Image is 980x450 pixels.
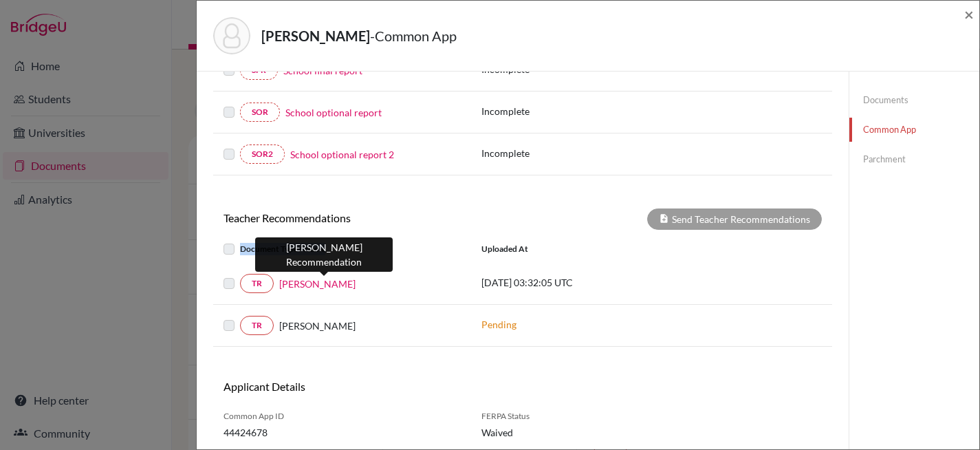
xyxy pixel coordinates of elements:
a: [PERSON_NAME] [279,277,356,291]
a: Documents [849,88,979,112]
strong: [PERSON_NAME] [261,28,370,44]
a: TR [240,274,274,293]
a: Parchment [849,147,979,171]
p: Incomplete [481,104,623,118]
span: FERPA Status [481,410,616,422]
div: Document Type / Name [213,241,471,257]
span: Common App ID [224,410,461,422]
span: 44424678 [224,425,461,440]
a: SOR [240,103,280,122]
span: Waived [481,425,616,440]
div: Uploaded at [471,241,677,257]
p: Incomplete [481,146,623,160]
span: × [964,4,974,24]
p: [DATE] 03:32:05 UTC [481,275,667,290]
div: Send Teacher Recommendations [647,208,822,230]
span: - Common App [370,28,457,44]
h6: Applicant Details [224,380,512,393]
p: Pending [481,317,667,332]
div: [PERSON_NAME] Recommendation [255,237,393,272]
button: Close [964,6,974,23]
h6: Teacher Recommendations [213,211,523,224]
a: School optional report [285,105,382,120]
span: [PERSON_NAME] [279,319,356,333]
a: TR [240,316,274,335]
a: SOR2 [240,144,285,164]
a: School optional report 2 [290,147,394,162]
a: Common App [849,118,979,142]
